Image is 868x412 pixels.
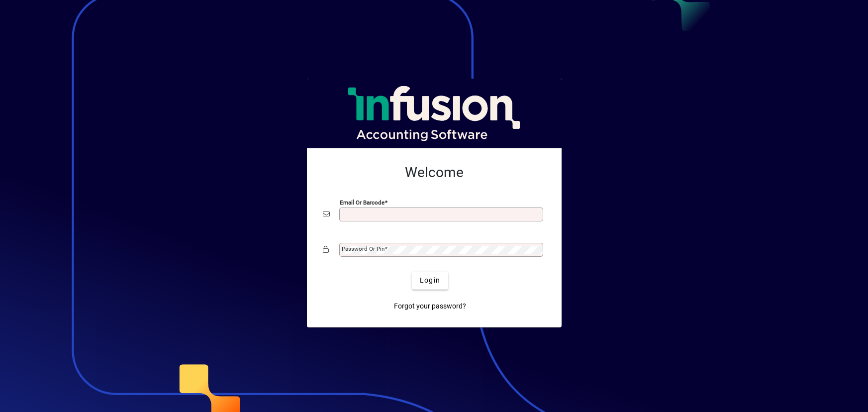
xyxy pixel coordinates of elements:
a: Forgot your password? [390,298,470,315]
span: Forgot your password? [394,301,466,311]
span: Login [420,275,440,286]
h2: Welcome [323,164,546,181]
mat-label: Password or Pin [342,245,385,252]
button: Login [412,272,448,290]
mat-label: Email or Barcode [340,199,385,206]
